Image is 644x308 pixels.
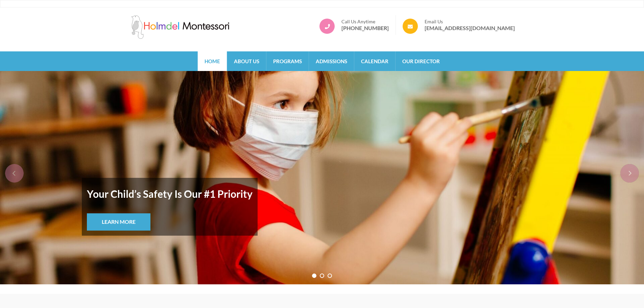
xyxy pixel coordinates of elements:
[198,51,227,71] a: Home
[354,51,395,71] a: Calendar
[5,164,24,183] div: prev
[341,19,389,25] span: Call Us Anytime
[425,19,515,25] span: Email Us
[129,15,231,39] img: Holmdel Montessori School
[425,25,515,31] a: [EMAIL_ADDRESS][DOMAIN_NAME]
[87,183,253,205] strong: Your Child’s Safety Is Our #1 Priority
[341,25,389,31] a: [PHONE_NUMBER]
[87,213,150,231] a: Learn More
[266,51,309,71] a: Programs
[396,51,447,71] a: Our Director
[620,164,639,183] div: next
[227,51,266,71] a: About Us
[309,51,354,71] a: Admissions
